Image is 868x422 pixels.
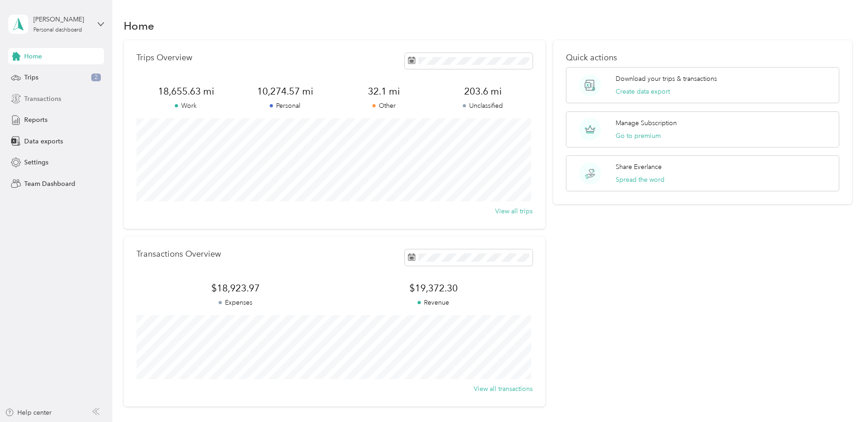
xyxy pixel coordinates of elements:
[616,175,664,185] button: Spread the word
[136,53,192,63] p: Trips Overview
[616,162,662,172] p: Share Everlance
[434,85,533,98] span: 203.6 mi
[24,73,38,82] span: Trips
[335,298,533,307] p: Revenue
[24,179,75,189] span: Team Dashboard
[566,53,839,63] p: Quick actions
[136,85,235,98] span: 18,655.63 mi
[495,206,533,216] button: View all trips
[616,131,661,141] button: Go to premium
[24,115,47,125] span: Reports
[616,118,677,128] p: Manage Subscription
[24,52,42,61] span: Home
[124,21,154,31] h1: Home
[235,85,335,98] span: 10,274.57 mi
[33,27,82,33] div: Personal dashboard
[24,137,63,146] span: Data exports
[24,158,48,167] span: Settings
[335,85,434,98] span: 32.1 mi
[434,101,533,111] p: Unclassified
[136,249,221,259] p: Transactions Overview
[474,384,533,394] button: View all transactions
[817,371,868,422] iframe: Everlance-gr Chat Button Frame
[616,74,717,84] p: Download your trips & transactions
[5,408,52,417] button: Help center
[616,87,670,96] button: Create data export
[33,15,90,24] div: [PERSON_NAME]
[335,101,434,111] p: Other
[136,282,335,295] span: $18,923.97
[136,298,335,307] p: Expenses
[136,101,235,111] p: Work
[235,101,335,111] p: Personal
[91,74,101,82] span: 2
[24,94,61,104] span: Transactions
[335,282,533,295] span: $19,372.30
